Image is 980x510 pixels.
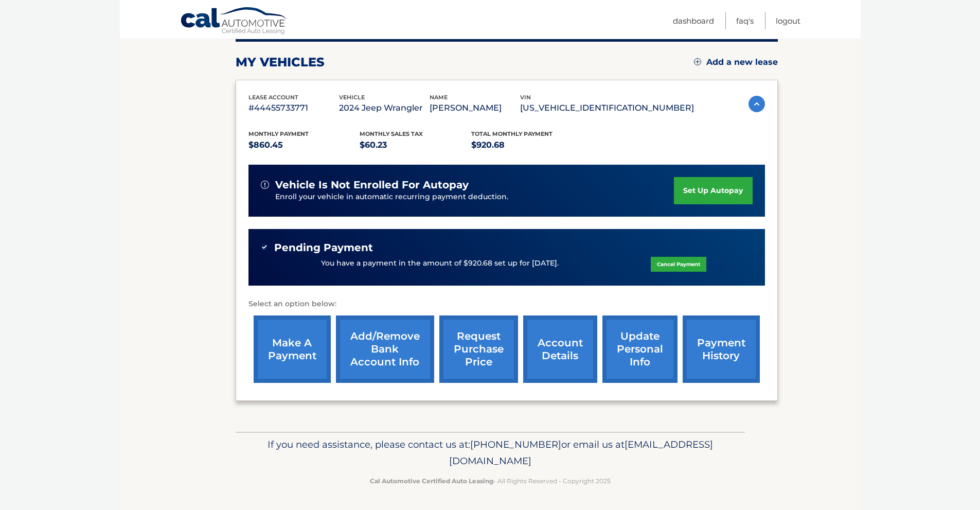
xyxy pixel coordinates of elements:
img: accordion-active.svg [749,96,765,112]
p: [US_VEHICLE_IDENTIFICATION_NUMBER] [520,101,694,115]
a: update personal info [602,315,678,383]
span: [EMAIL_ADDRESS][DOMAIN_NAME] [449,438,713,467]
span: Monthly sales Tax [360,130,423,137]
p: - All Rights Reserved - Copyright 2025 [242,476,738,486]
a: set up autopay [674,177,752,204]
span: Monthly Payment [248,130,309,137]
p: $860.45 [248,138,360,152]
h2: my vehicles [236,55,325,70]
a: Cancel Payment [651,257,706,272]
a: payment history [683,315,760,383]
a: account details [523,315,597,383]
img: check-green.svg [261,243,268,251]
p: $920.68 [471,138,583,152]
span: vehicle is not enrolled for autopay [275,179,469,191]
p: Enroll your vehicle in automatic recurring payment deduction. [275,191,674,203]
a: request purchase price [439,315,518,383]
a: Dashboard [673,12,714,29]
span: vehicle [339,94,365,101]
img: add.svg [694,58,701,65]
a: Cal Automotive [180,7,288,37]
span: Total Monthly Payment [471,130,553,137]
p: Select an option below: [248,298,765,310]
strong: Cal Automotive Certified Auto Leasing [370,477,493,485]
a: make a payment [254,315,331,383]
span: name [430,94,448,101]
p: $60.23 [360,138,471,152]
p: #44455733771 [248,101,339,115]
p: 2024 Jeep Wrangler [339,101,430,115]
span: lease account [248,94,298,101]
span: Pending Payment [274,241,373,254]
span: [PHONE_NUMBER] [470,438,561,450]
p: [PERSON_NAME] [430,101,520,115]
p: If you need assistance, please contact us at: or email us at [242,436,738,469]
a: Add a new lease [694,57,778,67]
p: You have a payment in the amount of $920.68 set up for [DATE]. [321,258,559,269]
a: Add/Remove bank account info [336,315,434,383]
a: Logout [776,12,800,29]
span: vin [520,94,531,101]
img: alert-white.svg [261,181,269,189]
a: FAQ's [736,12,754,29]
